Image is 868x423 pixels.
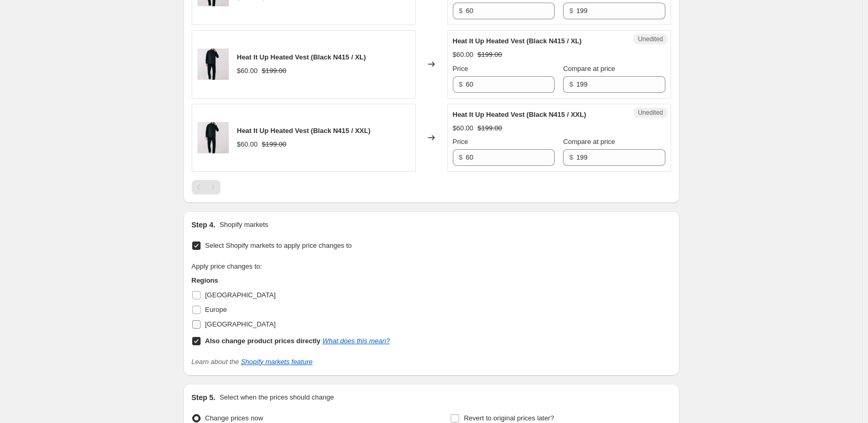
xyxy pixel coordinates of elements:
span: $ [569,153,573,161]
nav: Pagination [192,180,220,195]
span: Heat It Up Heated Vest (Black N415 / XL) [453,37,582,45]
span: Unedited [638,108,663,117]
div: $60.00 [453,123,474,134]
span: Heat It Up Heated Vest (Black N415 / XL) [237,53,366,61]
span: Heat It Up Heated Vest (Black N415 / XXL) [453,111,587,118]
span: $ [459,153,463,161]
span: Unedited [638,35,663,43]
b: Also change product prices directly [205,337,321,345]
h3: Regions [192,275,390,286]
div: $60.00 [453,50,474,60]
img: LUM0094_N415_1_80x.jpg [197,122,229,153]
span: Select Shopify markets to apply price changes to [205,241,352,249]
h2: Step 5. [192,392,216,403]
span: Heat It Up Heated Vest (Black N415 / XXL) [237,127,371,135]
p: Select when the prices should change [219,392,334,403]
a: What does this mean? [322,337,390,345]
i: Learn about the [192,358,313,366]
strike: $199.00 [477,50,502,60]
strike: $199.00 [262,66,286,76]
span: Price [453,138,468,146]
div: $60.00 [237,66,258,76]
strike: $199.00 [477,123,502,134]
p: Shopify markets [219,220,268,230]
span: Price [453,65,468,72]
img: LUM0094_N415_1_80x.jpg [197,49,229,80]
div: $60.00 [237,139,258,150]
span: Compare at price [563,65,615,72]
a: Shopify markets feature [241,358,312,366]
span: [GEOGRAPHIC_DATA] [205,291,276,299]
span: Change prices now [205,414,263,422]
span: $ [459,7,463,15]
strike: $199.00 [262,139,286,150]
span: [GEOGRAPHIC_DATA] [205,320,276,328]
span: $ [569,7,573,15]
span: Europe [205,306,227,313]
span: Revert to original prices later? [464,414,554,422]
span: Compare at price [563,138,615,146]
span: Apply price changes to: [192,262,262,270]
span: $ [459,80,463,88]
span: $ [569,80,573,88]
h2: Step 4. [192,220,216,230]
